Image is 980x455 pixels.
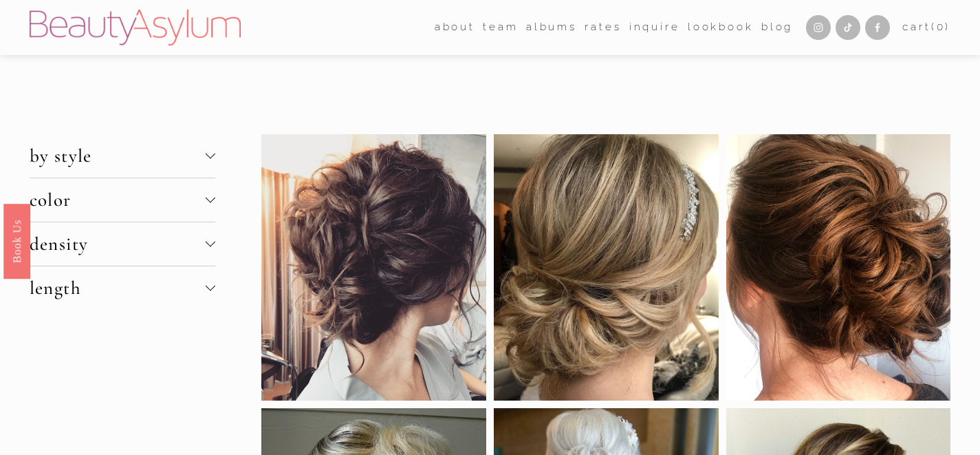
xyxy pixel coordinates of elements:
a: Inquire [629,17,680,39]
img: Beauty Asylum | Bridal Hair &amp; Makeup Charlotte &amp; Atlanta [30,10,241,45]
a: Rates [585,17,621,39]
button: color [30,178,215,222]
a: albums [526,17,577,39]
span: team [483,18,518,37]
a: Facebook [865,15,890,40]
span: about [435,18,475,37]
span: ( ) [931,21,950,33]
span: 0 [937,21,946,33]
span: color [30,189,206,211]
span: length [30,277,206,299]
span: density [30,233,206,255]
span: by style [30,145,206,167]
button: by style [30,134,215,178]
a: Lookbook [688,17,754,39]
a: folder dropdown [483,17,518,39]
button: length [30,266,215,310]
a: TikTok [836,15,860,40]
a: Instagram [806,15,831,40]
a: Blog [761,17,793,39]
a: Book Us [3,203,30,278]
button: density [30,222,215,266]
a: folder dropdown [435,17,475,39]
a: 0 items in cart [902,18,950,37]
